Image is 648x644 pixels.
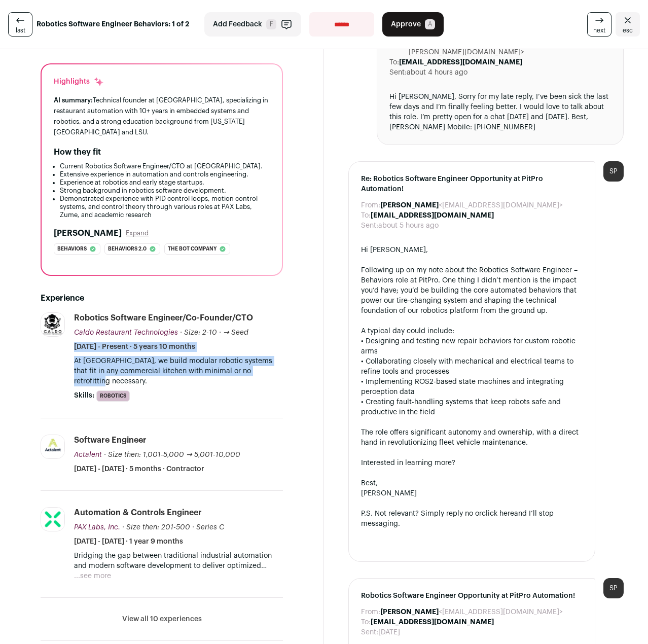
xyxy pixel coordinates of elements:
div: • Implementing ROS2-based state machines and integrating perception data [361,377,583,397]
span: Approve [391,19,421,29]
li: Strong background in robotics software development. [60,187,270,195]
span: · Size then: 201-500 [122,524,190,531]
div: • Designing and testing new repair behaviors for custom robotic arms [361,336,583,356]
div: Hi [PERSON_NAME], Sorry for my late reply, I’ve been sick the last few days and I’m finally feeli... [389,92,611,132]
dt: To: [389,57,399,67]
span: Caldo Restaurant Technologies [74,329,178,336]
div: • Creating fault-handling systems that keep robots safe and productive in the field [361,397,583,417]
div: Interested in learning more? [361,458,583,468]
span: esc [623,26,633,34]
h2: [PERSON_NAME] [54,227,122,239]
li: Extensive experience in automation and controls engineering. [60,170,270,178]
b: [PERSON_NAME] [380,609,439,616]
dt: Sent: [389,67,407,78]
dt: To: [361,617,371,627]
span: PAX Labs, Inc. [74,524,120,531]
div: The role offers significant autonomy and ownership, with a direct hand in revolutionizing fleet v... [361,427,583,448]
div: Automation & Controls Engineer [74,507,202,518]
div: SP [603,578,624,598]
span: Add Feedback [213,19,262,29]
span: [DATE] - [DATE] · 5 months · Contractor [74,464,204,474]
span: → Seed [223,329,248,336]
span: A [425,19,435,29]
li: Experience at robotics and early stage startups. [60,178,270,187]
a: next [587,12,611,37]
dt: Sent: [361,627,378,637]
dd: [DATE] [378,627,400,637]
img: 71b7d836ba684c93f4cd670c2e50325a3c1f2f33e321c7cbe85d601a1ccd4289.jpg [41,313,64,336]
a: click here [482,510,514,517]
span: The bot company [168,244,217,254]
span: Behaviors 2.0 [108,244,147,254]
p: At [GEOGRAPHIC_DATA], we build modular robotic systems that fit in any commercial kitchen with mi... [74,356,283,386]
div: P.S. Not relevant? Simply reply no or and I’ll stop messaging. [361,509,583,529]
span: next [593,26,605,34]
button: ...see more [74,571,111,581]
div: SP [603,161,624,182]
button: Add Feedback F [204,12,301,37]
span: [DATE] - [DATE] · 1 year 9 months [74,536,183,547]
span: AI summary: [54,97,93,103]
dd: about 4 hours ago [407,67,467,78]
div: • Collaborating closely with mechanical and electrical teams to refine tools and processes [361,356,583,377]
div: Software Engineer [74,435,147,446]
div: Hi [PERSON_NAME], [361,245,583,255]
b: [EMAIL_ADDRESS][DOMAIN_NAME] [371,212,494,219]
b: [EMAIL_ADDRESS][DOMAIN_NAME] [371,619,494,626]
span: · [192,522,194,532]
div: A typical day could include: [361,326,583,336]
span: Skills: [74,390,94,401]
div: Best, [361,478,583,488]
span: Behaviors [57,244,87,254]
div: Technical founder at [GEOGRAPHIC_DATA], specializing in restaurant automation with 10+ years in e... [54,95,270,138]
li: Demonstrated experience with PID control loops, motion control systems, and control theory throug... [60,195,270,219]
b: [PERSON_NAME] [380,202,439,209]
div: [PERSON_NAME] [361,488,583,498]
span: · Size then: 1,001-5,000 → 5,001-10,000 [104,451,240,458]
span: Actalent [74,451,102,458]
span: last [16,26,25,34]
strong: Robotics Software Engineer Behaviors: 1 of 2 [37,19,189,29]
button: Approve A [382,12,444,37]
div: Highlights [54,77,104,87]
h2: How they fit [54,146,101,158]
dt: Sent: [361,221,378,231]
dt: From: [361,200,380,210]
dd: <[EMAIL_ADDRESS][DOMAIN_NAME]> [380,607,563,617]
li: Robotics [96,390,130,402]
span: Robotics Software Engineer Opportunity at PitPro Automation! [361,591,583,601]
div: Following up on my note about the Robotics Software Engineer – Behaviors role at PitPro. One thin... [361,265,583,316]
span: F [266,19,276,29]
dt: From: [361,607,380,617]
span: Re: Robotics Software Engineer Opportunity at PitPro Automation! [361,174,583,194]
button: Expand [126,229,149,237]
span: · [219,328,221,338]
a: Close [616,12,640,37]
li: Current Robotics Software Engineer/CTO at [GEOGRAPHIC_DATA]. [60,162,270,170]
span: [DATE] - Present · 5 years 10 months [74,342,195,352]
a: last [8,12,32,37]
button: View all 10 experiences [122,614,202,624]
span: · Size: 2-10 [180,329,217,336]
dd: <[EMAIL_ADDRESS][DOMAIN_NAME]> [380,200,563,210]
dt: To: [361,210,371,221]
b: [EMAIL_ADDRESS][DOMAIN_NAME] [399,59,522,66]
img: 8c484ac2859837986b4321d3cb7866f715bab97a4e7e0cf100bd93afa6fb755d.jpg [41,508,64,531]
p: Bridging the gap between traditional industrial automation and modern software development to del... [74,551,283,571]
h2: Experience [41,292,283,304]
img: 9a6420b5a6b31bac6f818260d2f9d379a0ed48a7bd88f84b72b5fb198b23194b.jpg [41,435,64,458]
dd: about 5 hours ago [378,221,439,231]
span: Series C [196,524,224,531]
div: Robotics Software Engineer/Co-Founder/CTO [74,312,253,324]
